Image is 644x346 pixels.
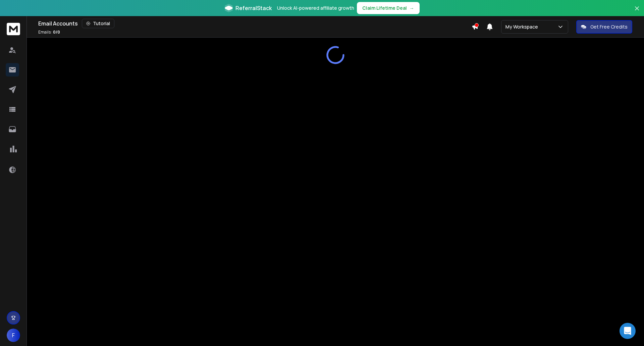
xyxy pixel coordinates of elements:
[7,329,20,342] button: F
[53,29,60,35] span: 0 / 0
[38,19,472,28] div: Email Accounts
[277,5,354,11] p: Unlock AI-powered affiliate growth
[505,23,541,30] p: My Workspace
[235,4,272,12] span: ReferralStack
[633,4,641,20] button: Close banner
[38,30,60,35] p: Emails :
[410,5,414,11] span: →
[576,20,632,34] button: Get Free Credits
[620,323,636,339] div: Open Intercom Messenger
[357,2,420,14] button: Claim Lifetime Deal→
[590,23,628,30] p: Get Free Credits
[82,19,114,28] button: Tutorial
